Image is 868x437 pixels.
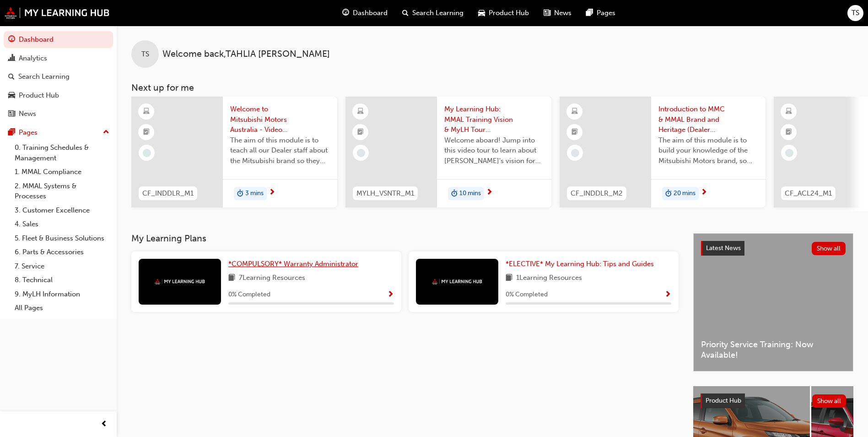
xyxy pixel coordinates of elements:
[345,97,551,208] a: MYLH_VSNTR_M1My Learning Hub: MMAL Training Vision & MyLH Tour (Elective)Welcome aboard! Jump int...
[506,273,512,284] span: book-icon
[131,97,337,208] a: CF_INDDLR_M1Welcome to Mitsubishi Motors Australia - Video (Dealer Induction)The aim of this modu...
[11,273,113,287] a: 8. Technical
[4,50,113,67] a: Analytics
[8,55,15,63] span: chart-icon
[402,7,409,19] span: search-icon
[11,259,113,273] a: 7. Service
[847,5,863,21] button: TS
[357,149,365,157] span: learningRecordVerb_NONE-icon
[444,135,544,166] span: Welcome aboard! Jump into this video tour to learn about [PERSON_NAME]'s vision for your learning...
[701,189,707,197] span: next-icon
[693,233,853,371] a: Latest NewsShow allPriority Service Training: Now Available!
[571,188,623,199] span: CF_INDDLR_M2
[785,188,832,199] span: CF_ACL24_M1
[141,49,149,60] span: TS
[245,188,264,199] span: 3 mins
[536,4,579,22] a: news-iconNews
[18,71,70,82] div: Search Learning
[786,126,792,138] span: booktick-icon
[571,106,578,118] span: learningResourceType_ELEARNING-icon
[4,124,113,141] button: Pages
[812,394,846,408] button: Show all
[706,397,741,404] span: Product Hub
[516,273,582,284] span: 1 Learning Resources
[353,8,388,18] span: Dashboard
[11,203,113,218] a: 3. Customer Excellence
[131,233,679,244] h3: My Learning Plans
[451,188,458,200] span: duration-icon
[228,290,270,300] span: 0 % Completed
[4,68,113,85] a: Search Learning
[544,7,550,19] span: news-icon
[459,188,481,199] span: 10 mins
[701,393,846,408] a: Product HubShow all
[357,126,364,138] span: booktick-icon
[19,127,38,138] div: Pages
[269,189,275,197] span: next-icon
[228,260,358,268] span: *COMPULSORY* Warranty Administrator
[237,188,243,200] span: duration-icon
[852,8,859,18] span: TS
[101,419,108,430] span: prev-icon
[19,109,36,119] div: News
[486,189,493,197] span: next-icon
[228,273,235,284] span: book-icon
[357,106,364,118] span: learningResourceType_ELEARNING-icon
[230,135,330,166] span: The aim of this module is to teach all our Dealer staff about the Mitsubishi brand so they demons...
[674,188,695,199] span: 20 mins
[11,287,113,301] a: 9. MyLH Information
[11,231,113,246] a: 5. Fleet & Business Solutions
[658,135,758,166] span: The aim of this module is to build your knowledge of the Mitsubishi Motors brand, so you can demo...
[387,291,394,299] span: Show Progress
[8,36,15,44] span: guage-icon
[664,291,671,299] span: Show Progress
[142,188,194,199] span: CF_INDDLR_M1
[11,245,113,259] a: 6. Parts & Accessories
[506,260,654,268] span: *ELECTIVE* My Learning Hub: Tips and Guides
[706,244,741,252] span: Latest News
[5,7,110,19] img: mmal
[8,129,15,137] span: pages-icon
[579,4,623,22] a: pages-iconPages
[335,4,395,22] a: guage-iconDashboard
[356,188,414,199] span: MYLH_VSNTR_M1
[143,106,150,118] span: learningResourceType_ELEARNING-icon
[4,29,113,124] button: DashboardAnalyticsSearch LearningProduct HubNews
[19,53,47,64] div: Analytics
[239,273,305,284] span: 7 Learning Resources
[444,104,544,135] span: My Learning Hub: MMAL Training Vision & MyLH Tour (Elective)
[228,259,362,269] a: *COMPULSORY* Warranty Administrator
[4,31,113,48] a: Dashboard
[11,165,113,179] a: 1. MMAL Compliance
[664,289,671,300] button: Show Progress
[432,279,482,284] img: mmal
[342,7,349,19] span: guage-icon
[11,141,113,165] a: 0. Training Schedules & Management
[489,8,529,18] span: Product Hub
[162,49,330,60] span: Welcome back , TAHLIA [PERSON_NAME]
[471,4,536,22] a: car-iconProduct Hub
[478,7,485,19] span: car-icon
[786,106,792,118] span: learningResourceType_ELEARNING-icon
[812,242,846,255] button: Show all
[4,87,113,104] a: Product Hub
[571,126,578,138] span: booktick-icon
[597,8,615,18] span: Pages
[506,259,658,269] a: *ELECTIVE* My Learning Hub: Tips and Guides
[8,110,15,118] span: news-icon
[665,188,672,200] span: duration-icon
[8,92,15,100] span: car-icon
[701,241,846,256] a: Latest NewsShow all
[4,105,113,122] a: News
[11,301,113,315] a: All Pages
[103,126,109,138] span: up-icon
[701,339,846,360] span: Priority Service Training: Now Available!
[554,8,571,18] span: News
[117,82,868,93] h3: Next up for me
[658,104,758,135] span: Introduction to MMC & MMAL Brand and Heritage (Dealer Induction)
[412,8,464,18] span: Search Learning
[11,179,113,203] a: 2. MMAL Systems & Processes
[571,149,579,157] span: learningRecordVerb_NONE-icon
[387,289,394,300] button: Show Progress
